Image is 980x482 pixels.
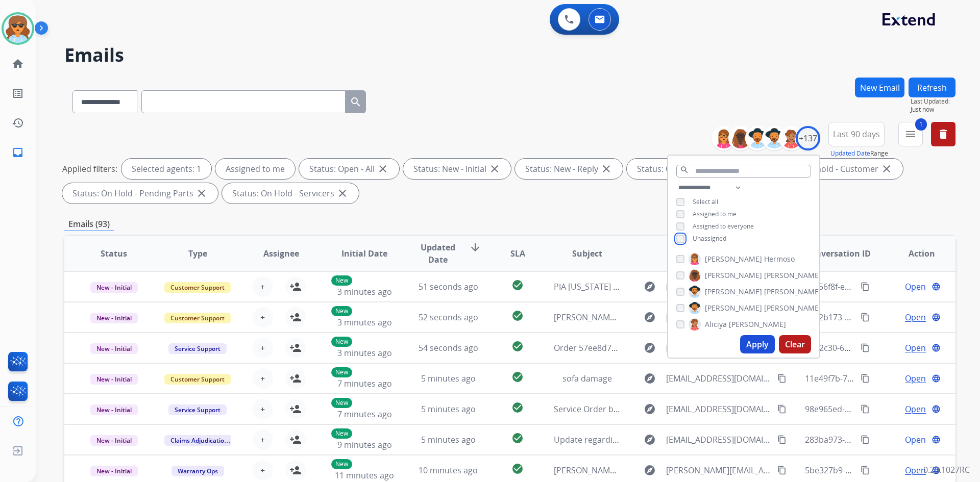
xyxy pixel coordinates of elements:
[805,247,871,260] span: Conversation ID
[511,432,524,444] mat-icon: check_circle
[12,117,24,129] mat-icon: history
[932,404,941,414] mat-icon: language
[253,460,273,480] button: +
[337,409,392,420] span: 7 minutes ago
[289,464,302,476] mat-icon: person_add
[90,466,138,476] span: New - Initial
[666,311,771,323] span: [EMAIL_ADDRESS][DOMAIN_NAME]
[511,371,524,383] mat-icon: check_circle
[932,282,941,291] mat-icon: language
[644,311,656,323] mat-icon: explore
[289,403,302,415] mat-icon: person_add
[554,403,836,415] span: Service Order b8bf7baf-fa28-4573-9060-0424fcd7b37c Booked with Velofix
[90,435,138,446] span: New - Initial
[644,434,656,446] mat-icon: explore
[644,372,656,385] mat-icon: explore
[861,466,870,475] mat-icon: content_copy
[331,428,352,439] p: New
[764,254,795,264] span: Hermoso
[705,270,762,281] span: [PERSON_NAME]
[377,163,389,175] mat-icon: close
[260,403,265,415] span: +
[932,313,941,322] mat-icon: language
[911,106,955,114] span: Just now
[419,312,478,323] span: 52 seconds ago
[289,342,302,354] mat-icon: person_add
[855,78,904,97] button: New Email
[554,312,670,323] span: [PERSON_NAME] #3463400371
[600,163,612,175] mat-icon: close
[693,210,737,218] span: Assigned to me
[872,236,955,271] th: Action
[915,118,927,131] span: 1
[289,372,302,385] mat-icon: person_add
[260,342,265,354] span: +
[12,87,24,99] mat-icon: list_alt
[861,313,870,322] mat-icon: content_copy
[680,165,689,174] mat-icon: search
[932,374,941,383] mat-icon: language
[644,464,656,476] mat-icon: explore
[764,270,821,281] span: [PERSON_NAME]
[805,465,966,476] span: 5be327b9-2799-43ca-b63b-d15dbd8a477b
[554,281,689,292] span: PIA [US_STATE] Education Schedule
[62,163,117,175] p: Applied filters:
[260,464,265,476] span: +
[666,403,771,415] span: [EMAIL_ADDRESS][DOMAIN_NAME]
[12,146,24,159] mat-icon: inbox
[510,247,525,260] span: SLA
[488,163,501,175] mat-icon: close
[729,319,786,329] span: [PERSON_NAME]
[168,404,227,415] span: Service Support
[90,374,138,385] span: New - Initial
[828,122,885,146] button: Last 90 days
[777,404,787,414] mat-icon: content_copy
[511,463,524,475] mat-icon: check_circle
[263,247,299,260] span: Assignee
[164,374,231,385] span: Customer Support
[337,439,392,450] span: 9 minutes ago
[260,372,265,385] span: +
[805,434,960,445] span: 283ba973-3de3-4fe3-b644-fe889b241c15
[337,286,392,297] span: 3 minutes ago
[511,340,524,352] mat-icon: check_circle
[911,97,955,106] span: Last Updated:
[830,149,870,158] button: Updated Date
[101,247,127,260] span: Status
[419,342,478,353] span: 54 seconds ago
[188,247,207,260] span: Type
[666,434,771,446] span: [EMAIL_ADDRESS][DOMAIN_NAME]
[666,281,771,293] span: [EMAIL_ADDRESS][DOMAIN_NAME]
[644,403,656,415] mat-icon: explore
[779,335,811,353] button: Clear
[253,368,273,389] button: +
[861,404,870,414] mat-icon: content_copy
[830,149,888,158] span: Range
[253,399,273,419] button: +
[805,403,962,415] span: 98e965ed-59ca-43ad-a9dd-c83d0f575938
[121,159,211,179] div: Selected agents: 1
[554,465,696,476] span: [PERSON_NAME] Expired SP Contract
[331,306,352,316] p: New
[937,128,949,140] mat-icon: delete
[90,343,138,354] span: New - Initial
[341,247,387,260] span: Initial Date
[222,183,359,204] div: Status: On Hold - Servicers
[905,403,926,415] span: Open
[705,287,762,297] span: [PERSON_NAME]
[299,159,399,179] div: Status: Open - All
[253,338,273,358] button: +
[562,373,612,384] span: sofa damage
[861,435,870,444] mat-icon: content_copy
[905,281,926,293] span: Open
[415,241,461,266] span: Updated Date
[64,45,955,65] h2: Emails
[350,96,362,108] mat-icon: search
[764,287,821,297] span: [PERSON_NAME]
[796,126,820,150] div: +137
[693,222,754,231] span: Assigned to everyone
[905,342,926,354] span: Open
[260,434,265,446] span: +
[554,434,939,445] span: Update regarding your fulfillment method for Service Order: ff4a7b78-8a22-4dd1-9b1b-ce17af6f11a2
[421,403,476,415] span: 5 minutes ago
